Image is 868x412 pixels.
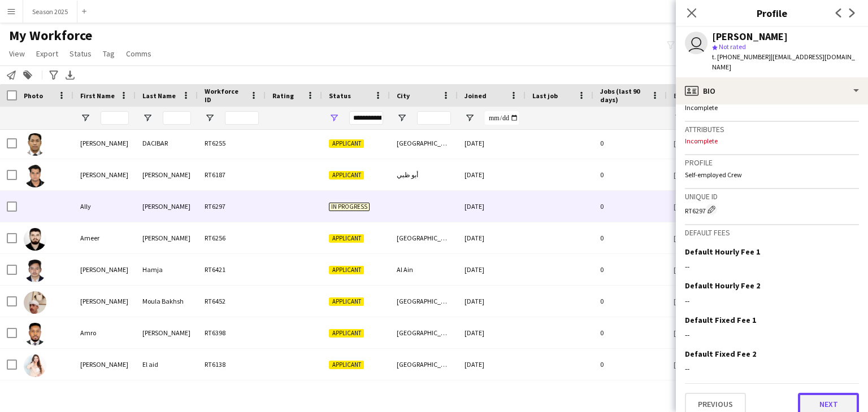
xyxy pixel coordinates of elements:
span: Email [674,91,692,100]
h3: Default Fixed Fee 1 [685,315,756,325]
h3: Profile [685,157,859,168]
div: 0 [593,128,667,159]
div: 0 [593,191,667,222]
img: Amir Moula Bakhsh [24,291,46,314]
a: Export [32,46,63,61]
div: RT6256 [198,222,266,253]
button: Open Filter Menu [329,113,339,123]
span: Export [36,49,58,59]
span: Joined [465,91,487,100]
div: 0 [593,254,667,285]
div: [DATE] [458,191,526,222]
div: أبو ظبي [390,159,458,190]
div: [PERSON_NAME] [73,254,136,285]
button: Open Filter Menu [397,113,407,123]
div: -- [685,330,859,340]
div: [DATE] [458,159,526,190]
div: RT6227 [198,380,266,411]
span: Last job [532,91,558,100]
p: Incomplete [685,103,859,112]
input: City Filter Input [417,111,451,125]
div: Ameer [73,222,136,253]
span: Status [70,49,92,59]
span: Workforce ID [205,87,245,104]
div: -- [685,261,859,271]
div: Appoyoh [136,380,198,411]
p: Self-employed Crew [685,170,859,179]
p: Incomplete [685,137,859,145]
span: Applicant [329,297,364,306]
div: [PERSON_NAME] [73,159,136,190]
div: [PERSON_NAME] [136,159,198,190]
a: View [5,46,29,61]
div: Moula Bakhsh [136,286,198,317]
app-action-btn: Export XLSX [63,68,77,82]
button: Open Filter Menu [142,113,153,123]
div: 0 [593,349,667,380]
button: Open Filter Menu [205,113,215,123]
div: Al Ain [390,254,458,285]
span: City [397,91,410,100]
div: RT6452 [198,286,266,317]
div: Amro [73,317,136,348]
h3: Default Hourly Fee 2 [685,280,760,291]
button: Open Filter Menu [465,113,475,123]
img: ALGIE DACIBAR [24,133,46,156]
div: Hamja [136,254,198,285]
div: [PERSON_NAME] [712,32,788,42]
img: Amir Hamja [24,260,46,282]
span: Tag [103,49,115,59]
span: t. [PHONE_NUMBER] [712,52,771,61]
div: -- [685,363,859,374]
input: Workforce ID Filter Input [225,111,259,125]
span: Applicant [329,329,364,338]
div: [DATE] [458,380,526,411]
div: [DATE] [458,128,526,159]
div: Bio [676,77,868,104]
div: RT6421 [198,254,266,285]
div: -- [685,296,859,306]
a: Tag [98,46,119,61]
span: Not rated [719,42,746,51]
button: Open Filter Menu [674,113,684,123]
input: Last Name Filter Input [163,111,191,125]
span: In progress [329,203,370,211]
span: Photo [24,91,43,100]
div: RT6255 [198,128,266,159]
div: [PERSON_NAME] [73,286,136,317]
button: Open Filter Menu [80,113,90,123]
h3: Profile [676,6,868,20]
h3: Default Fixed Fee 2 [685,349,756,359]
span: Last Name [142,91,176,100]
span: View [9,49,25,59]
a: Status [65,46,96,61]
input: Joined Filter Input [485,111,519,125]
div: [GEOGRAPHIC_DATA] [390,317,458,348]
div: [PERSON_NAME] [73,380,136,411]
div: [GEOGRAPHIC_DATA] [390,128,458,159]
div: [DATE] [458,349,526,380]
div: Ally [73,191,136,222]
span: Jobs (last 90 days) [600,87,646,104]
div: [DATE] [458,286,526,317]
span: | [EMAIL_ADDRESS][DOMAIN_NAME] [712,52,855,71]
div: [DATE] [458,317,526,348]
span: First Name [80,91,115,100]
div: 0 [593,380,667,411]
div: [DATE] [458,222,526,253]
img: Ameer Ameer almostafa [24,228,46,251]
div: [PERSON_NAME] [136,191,198,222]
span: My Workforce [9,27,92,44]
span: Applicant [329,234,364,243]
div: 0 [593,222,667,253]
h3: Default fees [685,227,859,238]
button: Season 2025 [23,1,77,23]
img: Amro Osman [24,323,46,345]
app-action-btn: Notify workforce [5,68,18,82]
h3: Default Hourly Fee 1 [685,247,760,257]
div: [GEOGRAPHIC_DATA] [390,380,458,411]
app-action-btn: Add to tag [21,68,34,82]
div: RT6297 [685,204,859,215]
div: [PERSON_NAME] [73,349,136,380]
img: ALLEN DSOUZA [24,165,46,187]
